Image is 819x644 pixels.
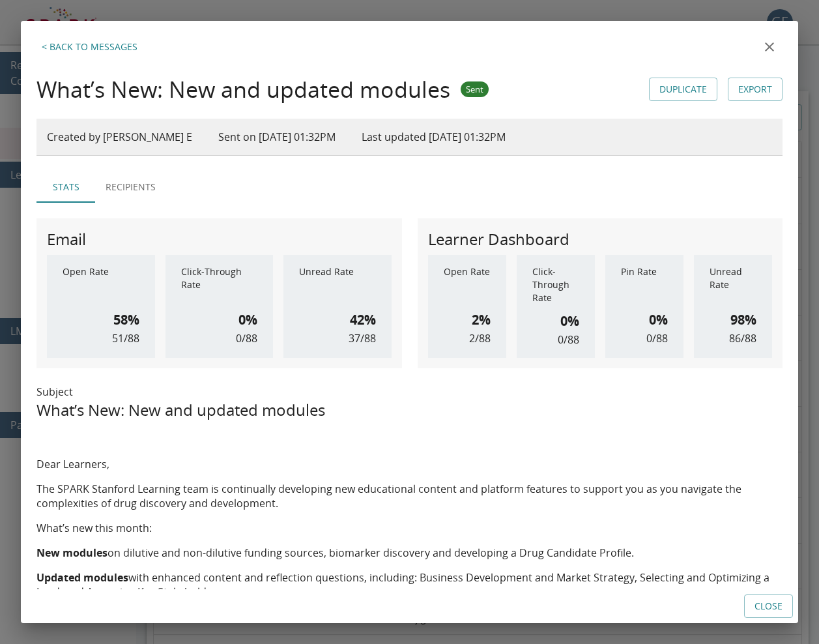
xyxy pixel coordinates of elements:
[469,330,491,346] p: 2 / 88
[63,265,139,303] p: Open Rate
[36,482,783,510] p: The SPARK Stanford Learning team is continually developing new educational content and platform f...
[560,311,579,332] h6: 0%
[472,310,491,330] h6: 2%
[36,570,128,585] strong: Updated modules
[36,171,783,203] div: Active Tab
[36,546,108,560] strong: New modules
[36,171,95,203] button: Stats
[350,310,376,330] h6: 42%
[461,83,489,95] span: Sent
[36,546,783,560] p: on dilutive and non-dilutive funding sources, biomarker discovery and developing a Drug Candidate...
[113,310,139,330] h6: 58%
[729,330,756,346] p: 86 / 88
[47,229,86,250] h5: Email
[710,265,756,303] p: Unread Rate
[181,265,258,303] p: Click-Through Rate
[730,310,756,330] h6: 98%
[649,310,668,330] h6: 0%
[728,78,783,102] a: Export
[444,265,491,303] p: Open Rate
[36,570,783,599] p: with enhanced content and reflection questions, including: Business Development and Market Strate...
[756,34,783,60] button: close
[112,330,139,346] p: 51 / 88
[349,330,376,346] p: 37 / 88
[649,78,717,102] button: Duplicate
[36,457,783,471] p: Dear Learners,
[36,400,783,420] h5: What’s New: New and updated modules
[47,129,192,145] p: Created by [PERSON_NAME] E
[299,265,376,303] p: Unread Rate
[621,265,668,303] p: Pin Rate
[646,330,668,346] p: 0 / 88
[532,265,579,304] p: Click-Through Rate
[362,129,506,145] p: Last updated [DATE] 01:32PM
[95,171,166,203] button: Recipients
[36,521,783,535] p: What’s new this month:
[236,330,257,346] p: 0 / 88
[36,384,783,400] p: Subject
[744,594,793,619] button: Close
[428,229,569,250] h5: Learner Dashboard
[558,332,579,347] p: 0 / 88
[36,34,143,60] button: Back to Messages
[238,310,257,330] h6: 0%
[36,76,450,103] h4: What’s New: New and updated modules
[218,129,336,145] p: Sent on [DATE] 01:32PM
